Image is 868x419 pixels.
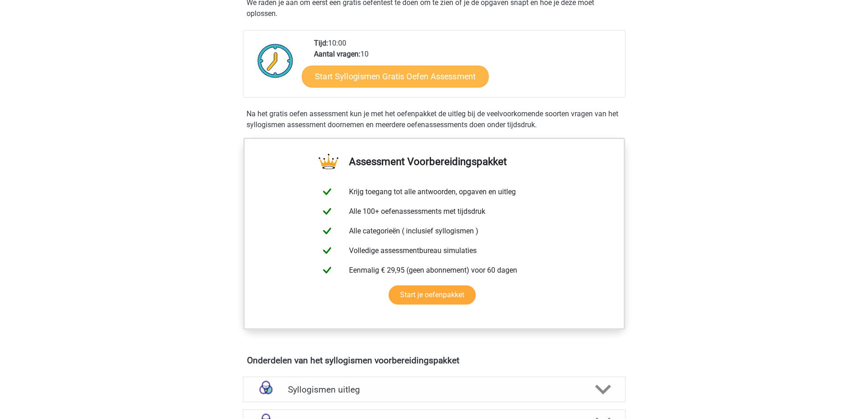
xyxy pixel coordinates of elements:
[389,285,476,305] a: Start je oefenpakket
[252,38,298,83] img: Klok
[239,377,629,402] a: uitleg Syllogismen uitleg
[302,65,489,87] a: Start Syllogismen Gratis Oefen Assessment
[307,38,625,97] div: 10:00 10
[314,50,360,58] b: Aantal vragen:
[288,384,580,395] h4: Syllogismen uitleg
[247,355,621,366] h4: Onderdelen van het syllogismen voorbereidingspakket
[314,39,328,47] b: Tijd:
[243,109,626,130] div: Na het gratis oefen assessment kun je met het oefenpakket de uitleg bij de veelvoorkomende soorte...
[254,378,277,401] img: syllogismen uitleg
